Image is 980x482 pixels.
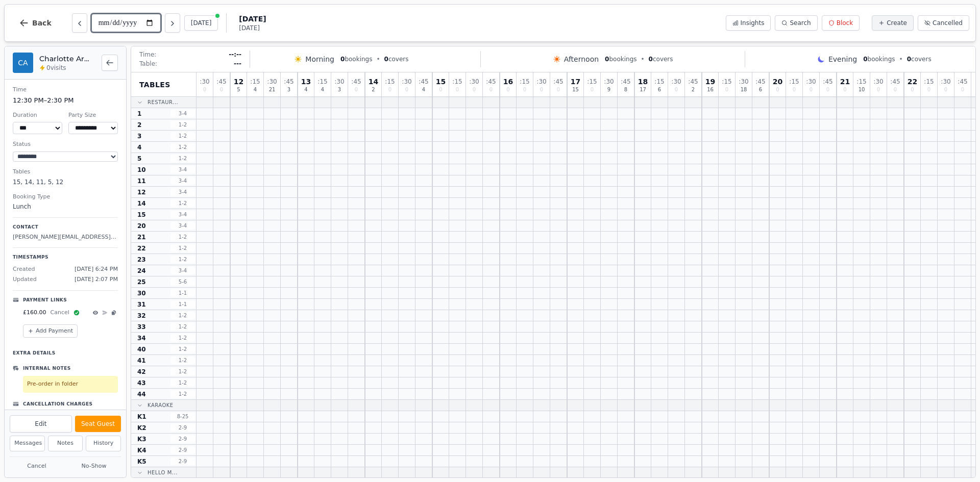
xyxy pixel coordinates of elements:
[13,177,118,187] dd: 15, 14, 11, 5, 12
[790,19,811,27] span: Search
[722,79,731,85] span: : 15
[571,78,580,85] span: 17
[137,357,146,365] span: 41
[944,87,947,92] span: 0
[101,308,109,318] button: Resend email
[102,55,118,71] button: Back to bookings list
[170,458,195,465] span: 2 - 9
[23,309,46,317] span: £160.00
[705,78,715,85] span: 19
[170,368,195,375] span: 1 - 2
[13,202,118,211] dd: Lunch
[137,424,146,432] span: K2
[220,87,223,92] span: 0
[927,87,930,92] span: 0
[351,79,361,85] span: : 45
[13,140,118,149] dt: Status
[75,275,118,284] span: [DATE] 2:07 PM
[13,265,35,274] span: Created
[675,87,678,92] span: 0
[837,19,853,27] span: Block
[739,79,748,85] span: : 30
[68,111,118,120] dt: Party Size
[46,64,66,72] span: 0 visits
[355,87,358,92] span: 0
[11,11,60,35] button: Back
[828,54,857,64] span: Evening
[170,177,195,185] span: 3 - 4
[234,60,241,68] span: ---
[649,55,673,63] span: covers
[39,54,95,64] h2: Charlotte Armitsge
[170,424,195,432] span: 2 - 9
[894,87,897,92] span: 0
[137,289,146,297] span: 30
[137,233,146,241] span: 21
[137,132,141,140] span: 3
[170,334,195,342] span: 1 - 2
[726,15,771,31] button: Insights
[250,79,260,85] span: : 15
[170,390,195,398] span: 1 - 2
[13,224,118,231] p: Contact
[640,87,646,92] span: 17
[184,15,218,31] button: [DATE]
[170,222,195,230] span: 3 - 4
[826,87,829,92] span: 0
[137,199,146,208] span: 14
[305,54,334,64] span: Morning
[137,278,146,286] span: 25
[384,56,388,63] span: 0
[284,79,293,85] span: : 45
[110,308,118,318] button: Copy link
[170,143,195,151] span: 1 - 2
[503,78,513,85] span: 16
[572,87,579,92] span: 15
[10,460,64,473] button: Cancel
[759,87,762,92] span: 6
[32,19,52,27] span: Back
[13,53,33,73] div: CA
[137,413,146,421] span: K1
[873,79,883,85] span: : 30
[170,357,195,364] span: 1 - 2
[10,436,45,451] button: Messages
[237,87,240,92] span: 5
[856,79,866,85] span: : 15
[170,278,195,286] span: 5 - 6
[536,79,546,85] span: : 30
[13,111,62,120] dt: Duration
[334,79,344,85] span: : 30
[203,87,206,92] span: 0
[605,56,609,63] span: 0
[304,87,307,92] span: 4
[887,19,907,27] span: Create
[137,110,141,118] span: 1
[604,79,614,85] span: : 30
[137,323,146,331] span: 33
[899,55,903,63] span: •
[607,87,610,92] span: 9
[137,155,141,163] span: 5
[863,56,867,63] span: 0
[933,19,963,27] span: Cancelled
[924,79,934,85] span: : 15
[658,87,661,92] span: 6
[48,436,83,451] button: Notes
[793,87,796,92] span: 0
[170,312,195,319] span: 1 - 2
[234,78,243,85] span: 12
[137,368,146,376] span: 42
[137,244,146,252] span: 22
[137,379,146,387] span: 43
[338,87,341,92] span: 3
[340,55,372,63] span: bookings
[654,79,664,85] span: : 15
[137,166,146,174] span: 10
[911,87,914,92] span: 0
[741,87,747,92] span: 18
[137,143,141,151] span: 4
[170,166,195,173] span: 3 - 4
[51,309,69,317] span: Cancel
[671,79,681,85] span: : 30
